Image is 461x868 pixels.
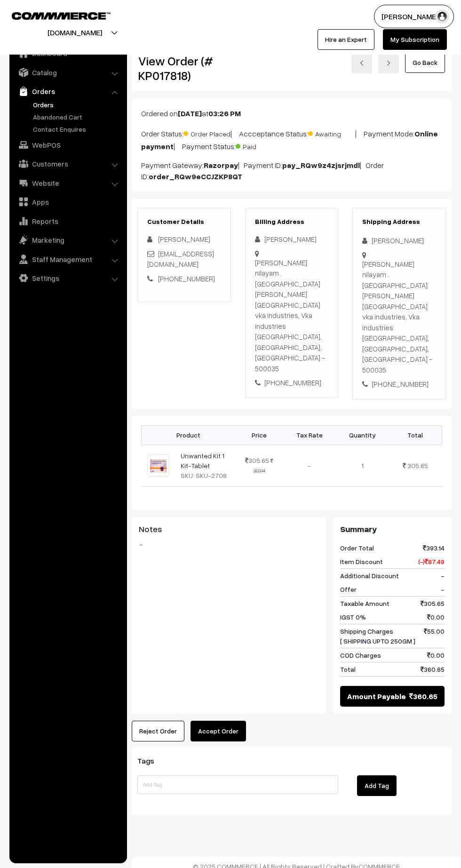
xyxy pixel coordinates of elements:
[340,612,366,622] span: IGST 0%
[435,9,449,24] img: user
[423,543,445,553] span: 393.14
[141,127,442,152] p: Order Status: | Accceptance Status: | Payment Mode: | Payment Status:
[147,454,169,477] img: UNWANTED KIT.jpeg
[31,100,124,110] a: Orders
[255,257,329,374] div: [PERSON_NAME] nilayam . [GEOGRAPHIC_DATA][PERSON_NAME] [GEOGRAPHIC_DATA] vka industries, Vka indu...
[336,425,389,445] th: Quantity
[191,721,246,741] button: Accept Order
[141,159,442,182] p: Payment Gateway: | Payment ID: | Order ID:
[427,650,445,660] span: 0.00
[421,664,445,674] span: 360.65
[340,650,381,660] span: COD Charges
[427,612,445,622] span: 0.00
[409,691,437,702] span: 360.65
[181,470,230,480] div: SKU: SKU-2708
[340,626,415,646] span: Shipping Charges [ SHIPPING UPTO 250GM ]
[283,445,336,486] td: -
[361,462,364,470] span: 1
[12,193,124,210] a: Apps
[441,571,445,581] span: -
[12,83,124,100] a: Orders
[12,270,124,287] a: Settings
[204,160,238,170] b: Razorpay
[405,52,445,73] a: Go Back
[424,626,445,646] span: 55.00
[236,139,283,151] span: Paid
[245,456,269,464] span: 305.65
[142,425,236,445] th: Product
[255,234,329,245] div: [PERSON_NAME]
[12,136,124,153] a: WebPOS
[340,557,383,566] span: Item Discount
[357,775,397,796] button: Add Tag
[283,425,336,445] th: Tax Rate
[340,584,357,594] span: Offer
[31,112,124,122] a: Abandoned Cart
[418,557,445,566] span: (-) 87.49
[147,249,214,269] a: [EMAIL_ADDRESS][DOMAIN_NAME]
[31,124,124,134] a: Contact Enquires
[362,235,436,246] div: [PERSON_NAME]
[139,524,319,534] h3: Notes
[147,218,221,226] h3: Customer Details
[347,691,406,702] span: Amount Payable
[407,462,428,470] span: 305.65
[141,108,442,119] p: Ordered on at
[255,377,329,388] div: [PHONE_NUMBER]
[340,543,374,553] span: Order Total
[183,127,230,139] span: Order Placed
[149,172,242,181] b: order_RQw9eCCJZKP8QT
[12,251,124,268] a: Staff Management
[139,539,319,550] blockquote: -
[138,54,231,83] h2: View Order (# KP017818)
[158,274,215,283] a: [PHONE_NUMBER]
[255,218,329,226] h3: Billing Address
[340,598,389,608] span: Taxable Amount
[15,21,135,44] button: [DOMAIN_NAME]
[137,775,338,794] input: Add Tag
[282,160,360,170] b: pay_RQw9z4zjsrjmdl
[318,29,374,50] a: Hire an Expert
[340,571,399,581] span: Additional Discount
[359,60,365,66] img: left-arrow.png
[308,127,355,139] span: Awaiting
[340,664,356,674] span: Total
[441,584,445,594] span: -
[181,452,224,470] a: Unwanted Kit 1 Kit-Tablet
[12,64,124,81] a: Catalog
[236,425,283,445] th: Price
[137,756,166,765] span: Tags
[178,109,202,118] b: [DATE]
[362,379,436,390] div: [PHONE_NUMBER]
[383,29,447,50] a: My Subscription
[386,60,391,66] img: right-arrow.png
[132,721,184,741] button: Reject Order
[12,213,124,230] a: Reports
[12,155,124,172] a: Customers
[374,5,454,28] button: [PERSON_NAME]
[12,9,94,21] a: COMMMERCE
[12,12,111,19] img: COMMMERCE
[12,175,124,191] a: Website
[362,218,436,226] h3: Shipping Address
[340,524,445,534] h3: Summary
[389,425,442,445] th: Total
[362,259,436,375] div: [PERSON_NAME] nilayam . [GEOGRAPHIC_DATA][PERSON_NAME] [GEOGRAPHIC_DATA] vka industries, Vka indu...
[12,231,124,248] a: Marketing
[208,109,241,118] b: 03:26 PM
[158,235,210,243] span: [PERSON_NAME]
[421,598,445,608] span: 305.65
